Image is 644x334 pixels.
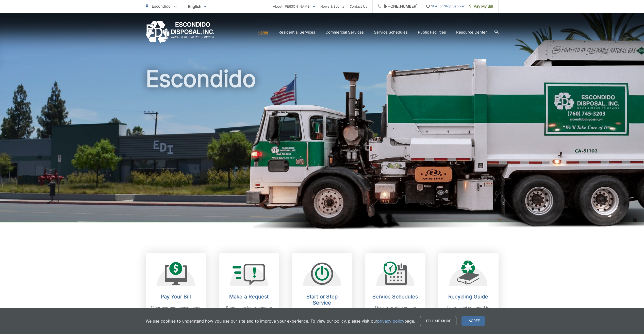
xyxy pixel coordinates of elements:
[418,29,446,35] a: Public Facilities
[273,3,315,9] a: About [PERSON_NAME]
[443,294,493,300] h2: Recycling Guide
[152,4,171,9] span: Escondido
[151,305,201,317] p: View, pay, and manage your bill online.
[184,2,210,11] span: English
[146,253,206,331] a: Pay Your Bill View, pay, and manage your bill online.
[438,253,499,331] a: Recycling Guide Learn what you need to know about recycling.
[146,21,214,43] a: EDCD logo. Return to the homepage.
[420,316,456,326] a: Tell me more
[146,66,499,227] h1: Escondido
[365,253,425,331] a: Service Schedules Stay up-to-date on any changes in schedules.
[320,3,344,9] a: News & Events
[456,29,487,35] a: Resource Center
[461,316,485,326] span: I agree
[278,29,315,35] a: Residential Services
[224,305,274,317] p: Send a service request to [PERSON_NAME].
[377,318,404,324] a: privacy policy
[146,318,415,324] p: We use cookies to understand how you use our site and to improve your experience. To view our pol...
[350,3,367,9] a: Contact Us
[370,305,420,317] p: Stay up-to-date on any changes in schedules.
[443,305,493,317] p: Learn what you need to know about recycling.
[219,253,279,331] a: Make a Request Send a service request to [PERSON_NAME].
[151,294,201,300] h2: Pay Your Bill
[469,3,493,9] span: Pay My Bill
[224,294,274,300] h2: Make a Request
[258,29,268,35] a: Home
[370,294,420,300] h2: Service Schedules
[297,294,347,306] h2: Start or Stop Service
[374,29,408,35] a: Service Schedules
[325,29,364,35] a: Commercial Services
